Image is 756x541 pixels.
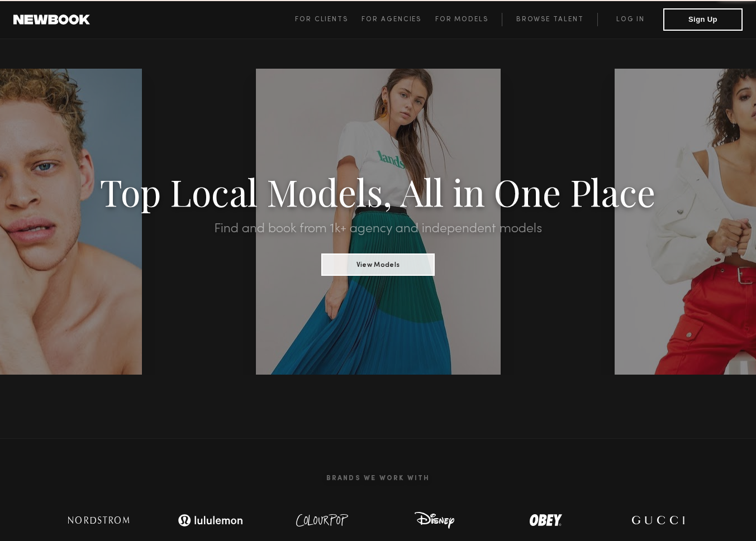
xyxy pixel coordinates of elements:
a: View Models [321,257,435,270]
img: logo-obey.svg [510,509,582,532]
h2: Find and book from 1k+ agency and independent models [56,222,699,236]
h1: Top Local Models, All in One Place [56,174,699,209]
a: For Agencies [362,13,435,26]
a: Browse Talent [502,13,597,26]
span: For Agencies [362,16,421,23]
span: For Clients [295,16,348,23]
span: For Models [435,16,488,23]
img: logo-nordstrom.svg [60,509,138,532]
h2: Brands We Work With [43,461,714,496]
a: For Models [435,13,502,26]
button: View Models [321,253,435,276]
img: logo-lulu.svg [172,509,250,532]
a: For Clients [295,13,362,26]
button: Sign Up [663,8,743,31]
img: logo-colour-pop.svg [286,509,359,532]
img: logo-gucci.svg [621,509,694,532]
a: Log in [597,13,663,26]
img: logo-disney.svg [398,509,470,532]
